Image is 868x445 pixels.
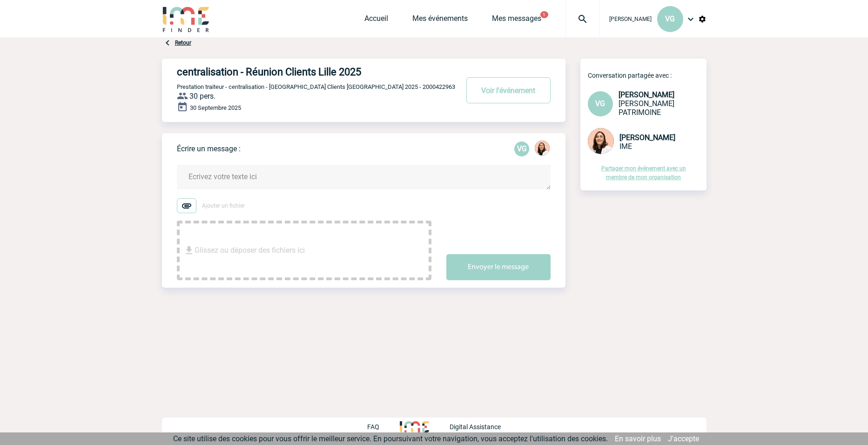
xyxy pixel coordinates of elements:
[588,128,614,154] img: 129834-0.png
[162,6,210,32] img: IME-Finder
[619,99,674,117] span: [PERSON_NAME] PATRIMOINE
[189,92,215,101] span: 30 pers.
[535,141,550,157] div: Melissa NOBLET
[665,14,675,23] span: VG
[177,83,455,90] span: Prestation traiteur - centralisation - [GEOGRAPHIC_DATA] Clients [GEOGRAPHIC_DATA] 2025 - 2000422963
[173,434,608,443] span: Ce site utilise des cookies pour vous offrir le meilleur service. En poursuivant votre navigation...
[609,16,652,22] span: [PERSON_NAME]
[619,133,675,142] span: [PERSON_NAME]
[540,11,548,18] button: 1
[183,245,195,256] img: file_download.svg
[492,14,541,27] a: Mes messages
[175,40,191,46] a: Retour
[588,72,707,79] p: Conversation partagée avec :
[668,434,699,443] a: J'accepte
[595,99,605,108] span: VG
[190,104,241,111] span: 30 Septembre 2025
[400,421,429,432] img: http://www.idealmeetingsevents.fr/
[202,202,245,209] span: Ajouter un fichier
[619,142,632,151] span: IME
[195,227,305,274] span: Glissez ou déposer des fichiers ici
[535,141,550,155] img: 129834-0.png
[514,142,529,156] p: VG
[177,66,431,78] h4: centralisation - Réunion Clients Lille 2025
[367,423,379,431] p: FAQ
[177,144,241,153] p: Écrire un message :
[450,423,501,431] p: Digital Assistance
[446,254,551,280] button: Envoyer le message
[412,14,468,27] a: Mes événements
[364,14,388,27] a: Accueil
[367,422,400,431] a: FAQ
[514,142,529,156] div: Virginie GOULLIANNE
[601,165,686,181] a: Partager mon événement avec un membre de mon organisation
[619,90,674,99] span: [PERSON_NAME]
[615,434,661,443] a: En savoir plus
[466,77,551,103] button: Voir l'événement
